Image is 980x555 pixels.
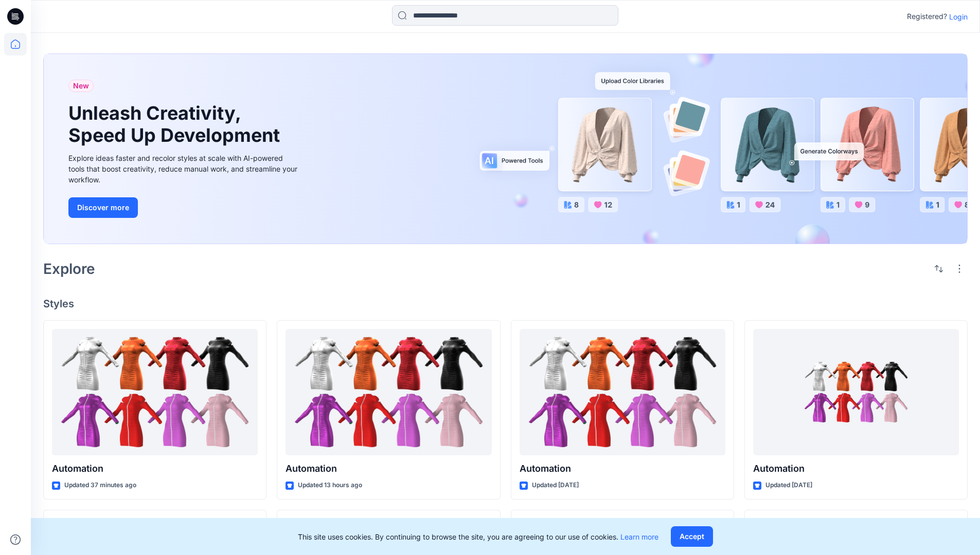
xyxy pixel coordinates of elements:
p: Updated 37 minutes ago [64,480,136,491]
p: Automation [753,461,959,476]
span: New [73,80,89,92]
a: Automation [52,329,258,456]
p: Automation [52,461,258,476]
a: Learn more [620,532,658,541]
p: Registered? [907,10,947,23]
button: Discover more [68,197,138,218]
p: Updated [DATE] [765,480,812,491]
p: Automation [520,461,725,476]
p: Updated [DATE] [532,480,579,491]
a: Automation [753,329,959,456]
h2: Explore [43,261,95,277]
a: Automation [520,329,725,456]
p: Login [949,11,968,22]
button: Accept [671,526,713,547]
p: This site uses cookies. By continuing to browse the site, you are agreeing to our use of cookies. [298,531,658,542]
h1: Unleash Creativity, Speed Up Development [68,102,284,146]
p: Updated 13 hours ago [298,480,362,491]
h4: Styles [43,298,968,310]
div: Explore ideas faster and recolor styles at scale with AI-powered tools that boost creativity, red... [68,153,300,185]
p: Automation [286,461,491,476]
a: Automation [286,329,491,456]
a: Discover more [68,197,300,218]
